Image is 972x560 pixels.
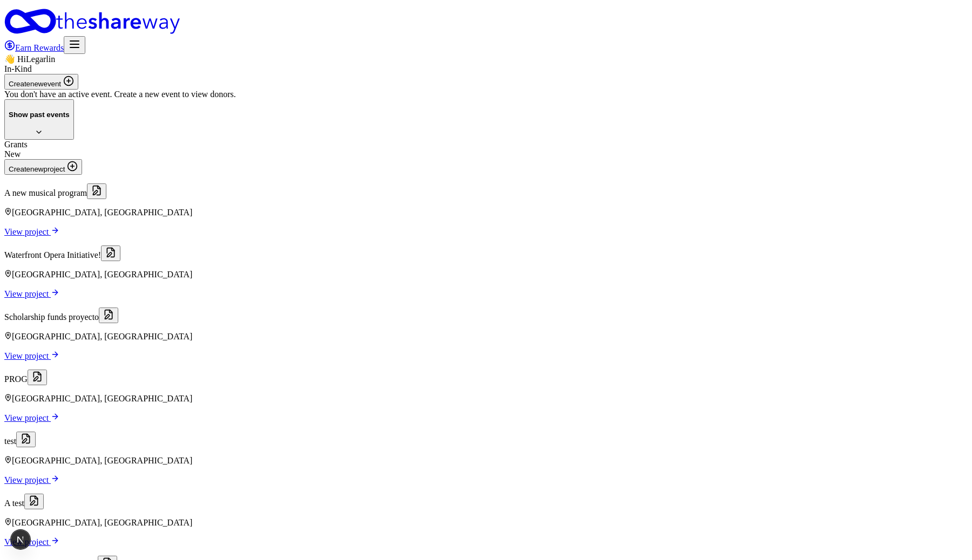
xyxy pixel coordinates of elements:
[4,99,74,140] button: Show past events
[4,456,968,466] p: [GEOGRAPHIC_DATA], [GEOGRAPHIC_DATA]
[4,518,968,528] p: [GEOGRAPHIC_DATA], [GEOGRAPHIC_DATA]
[4,9,968,36] a: Home
[4,54,968,64] div: 👋 Hi Legarlin
[4,436,16,446] span: test
[25,537,49,547] span: project
[4,64,32,73] span: In-Kind
[4,394,968,404] p: [GEOGRAPHIC_DATA], [GEOGRAPHIC_DATA]
[4,374,28,384] span: PROG
[30,80,43,88] span: new
[4,498,24,508] span: A test
[4,159,82,175] button: Createnewproject
[4,351,59,360] a: View project
[4,289,51,298] span: View
[4,90,968,99] div: You don't have an active event. Create a new event to view donors.
[4,208,968,217] p: [GEOGRAPHIC_DATA], [GEOGRAPHIC_DATA]
[4,227,59,236] a: View project
[4,227,51,236] span: View
[4,475,59,484] a: View project
[4,537,51,547] span: View
[4,289,59,298] a: View project
[25,475,49,484] span: project
[25,413,49,422] span: project
[30,165,43,173] span: new
[4,140,28,149] span: Grants
[25,227,49,236] span: project
[4,74,78,90] button: Createnewevent
[4,332,968,342] p: [GEOGRAPHIC_DATA], [GEOGRAPHIC_DATA]
[25,351,49,360] span: project
[9,111,70,119] h4: Show past events
[4,270,968,279] p: [GEOGRAPHIC_DATA], [GEOGRAPHIC_DATA]
[4,43,64,52] a: Earn Rewards
[4,250,101,259] span: Waterfront Opera Initiative!
[4,188,87,197] span: A new musical program
[4,413,51,422] span: View
[4,351,51,360] span: View
[4,413,59,422] a: View project
[4,149,968,159] div: New
[4,312,99,322] span: Scholarship funds proyecto
[4,537,59,547] a: View project
[4,475,51,484] span: View
[25,289,49,298] span: project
